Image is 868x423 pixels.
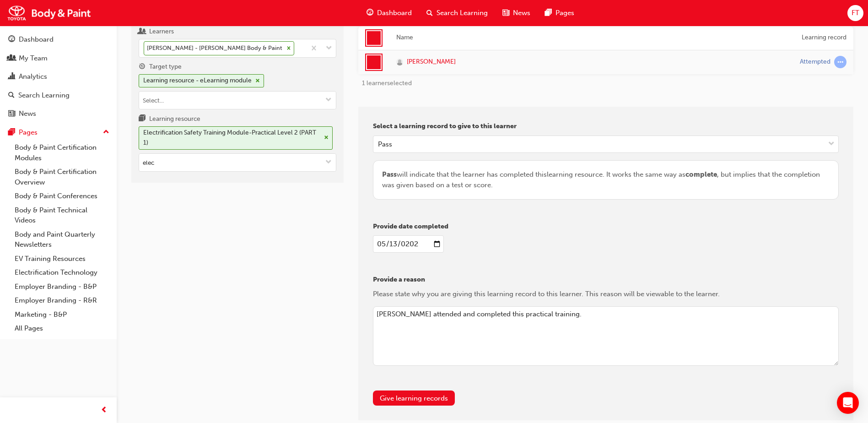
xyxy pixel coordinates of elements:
p: Select a learning record to give to this learner [373,121,839,132]
a: EV Training Resources [11,252,113,266]
a: Analytics [4,68,113,85]
span: pages-icon [545,7,552,19]
span: Pages [555,8,574,18]
span: guage-icon [8,36,15,44]
span: people-icon [8,54,15,63]
span: chart-icon [8,73,15,81]
div: Attempted [800,58,830,66]
span: down-icon [325,97,332,104]
p: Provide date completed [373,222,839,232]
th: Name [389,26,793,50]
span: pages-icon [8,129,15,137]
a: pages-iconPages [538,4,582,22]
span: down-icon [325,159,332,167]
div: News [19,108,36,119]
div: Open Intercom Messenger [837,392,859,414]
input: Learning resourceElectrification Safety Training Module-Practical Level 2 (PART 1)cross-icontoggl... [139,154,336,171]
div: Target type [149,62,182,71]
a: Employer Branding - B&P [11,280,113,294]
p: Provide a reason [373,275,839,285]
div: will indicate that the learner has completed this learning resource . It works the same way as , ... [382,169,829,190]
span: News [513,8,530,18]
div: Learning resource [149,114,200,124]
input: Target typeLearning resource - eLearning modulecross-icontoggle menu [139,92,336,109]
a: guage-iconDashboard [359,4,419,22]
div: Pages [19,127,38,138]
span: guage-icon [367,7,373,19]
div: Analytics [19,71,47,82]
div: Electrification Safety Training Module-Practical Level 2 (PART 1) [143,128,320,148]
span: search-icon [426,7,433,19]
span: news-icon [8,110,15,118]
a: Body & Paint Technical Videos [11,203,113,228]
a: Body & Paint Certification Overview [11,165,113,189]
div: Dashboard [19,34,54,45]
div: Search Learning [18,90,70,101]
a: Electrification Technology [11,266,113,280]
span: news-icon [502,7,509,19]
a: Marketing - B&P [11,308,113,322]
a: Body & Paint Certification Modules [11,141,113,165]
button: toggle menu [321,92,336,109]
a: Employer Branding - R&R [11,293,113,308]
a: All Pages [11,321,113,336]
img: Trak [5,3,94,23]
a: Dashboard [4,31,113,48]
span: Please state why you are giving this learning record to this learner. This reason will be viewabl... [373,290,720,298]
span: down-icon [828,138,835,150]
div: [PERSON_NAME] - [PERSON_NAME] Body & Paint [144,42,284,55]
span: users-icon [139,28,146,36]
a: My Team [4,50,113,67]
span: Search Learning [437,8,488,18]
a: search-iconSearch Learning [419,4,495,22]
span: search-icon [8,92,15,100]
div: Learning resource - eLearning module [143,76,252,86]
div: Pass [378,139,392,149]
span: complete [685,170,717,179]
input: enter a date [373,235,444,253]
span: cross-icon [324,135,329,141]
span: 1 learner selected [362,79,412,87]
button: DashboardMy TeamAnalyticsSearch LearningNews [4,29,113,124]
span: cross-icon [255,78,260,84]
a: [PERSON_NAME] [396,57,786,67]
span: [PERSON_NAME] [407,57,456,67]
a: Search Learning [4,87,113,104]
a: news-iconNews [495,4,538,22]
span: learningRecordVerb_ATTEMPT-icon [834,56,846,68]
button: Give learning records [373,390,455,406]
span: prev-icon [101,405,108,416]
a: Body & Paint Conferences [11,189,113,203]
button: Pages [4,124,113,141]
span: Pass [382,170,397,179]
span: target-icon [139,63,146,71]
a: News [4,105,113,122]
span: Dashboard [377,8,412,18]
span: down-icon [326,43,332,54]
button: FT [847,5,863,21]
button: toggle menu [321,154,336,171]
a: Body and Paint Quarterly Newsletters [11,228,113,252]
div: My Team [19,53,48,64]
span: up-icon [103,126,109,138]
textarea: [PERSON_NAME] attended and completed this practical training. [373,306,839,366]
span: FT [852,8,859,18]
input: Learners[PERSON_NAME] - [PERSON_NAME] Body & Paint [296,44,297,52]
div: Learners [149,27,174,36]
span: learningresource-icon [139,115,146,123]
div: Learning record [800,33,846,43]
